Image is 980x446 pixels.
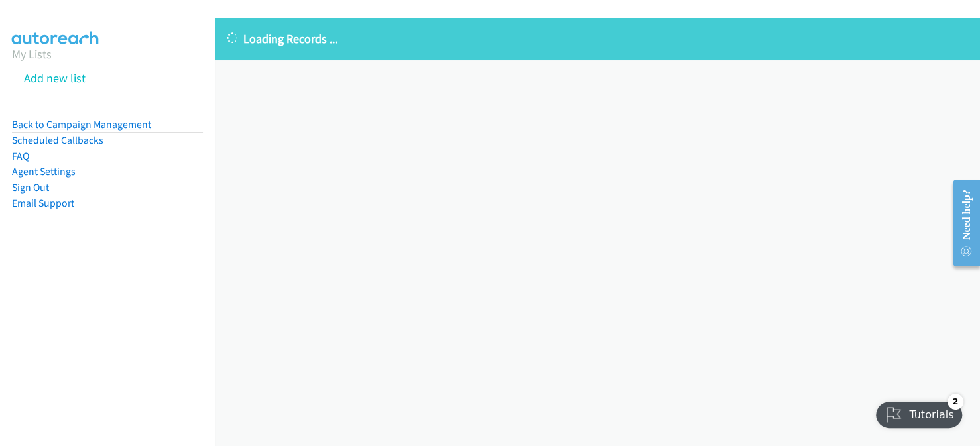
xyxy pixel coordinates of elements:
a: Scheduled Callbacks [12,134,103,146]
a: Sign Out [12,181,49,194]
a: Email Support [12,197,74,209]
iframe: Resource Center [942,170,980,276]
a: My Lists [12,46,52,62]
iframe: Checklist [868,388,970,436]
a: Agent Settings [12,165,76,178]
a: FAQ [12,150,29,162]
a: Add new list [24,70,86,85]
a: Back to Campaign Management [12,118,151,131]
p: Loading Records ... [227,30,968,48]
